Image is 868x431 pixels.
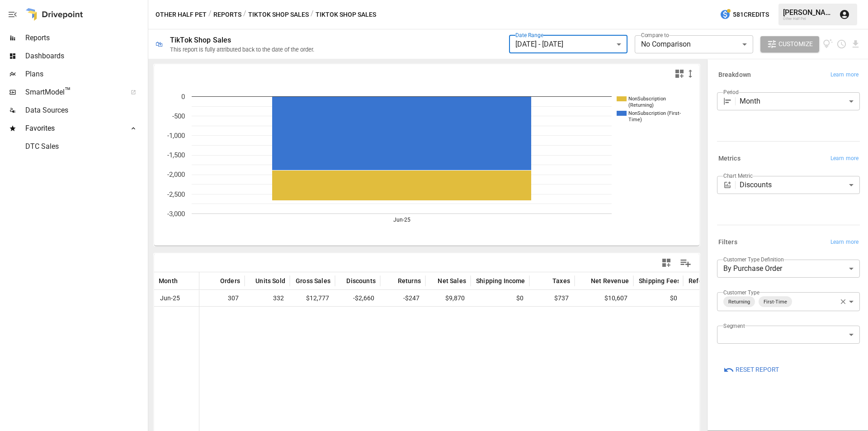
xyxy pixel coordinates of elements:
button: Customize [760,36,819,52]
span: Favorites [25,123,121,134]
text: -2,500 [167,190,185,199]
span: $0 [638,290,679,306]
span: Learn more [830,238,859,247]
div: Other Half Pet [783,17,834,21]
svg: A chart. [154,83,693,246]
div: This report is fully attributed back to the date of the order. [170,46,314,53]
label: Date Range [515,31,543,39]
span: $10,607 [579,290,629,306]
div: [PERSON_NAME] [783,8,834,17]
div: [DATE] - [DATE] [509,35,627,53]
span: $9,870 [430,290,466,306]
span: Taxes [552,276,570,285]
span: Net Sales [438,276,466,285]
div: Month [740,92,860,110]
text: (Returning) [628,102,654,108]
button: Download report [850,39,861,49]
span: Customize [778,38,813,50]
label: Chart Metric [723,172,753,180]
button: Schedule report [836,39,847,49]
button: 581Credits [716,6,773,23]
span: 581 Credits [733,9,769,20]
text: -500 [172,112,185,120]
span: Shipping Income [476,276,525,285]
span: Reset Report [736,364,779,375]
label: Period [723,88,739,96]
label: Compare to [641,31,669,39]
span: -$2,660 [340,290,376,306]
span: Gross Sales [296,276,330,285]
span: Net Revenue [591,276,629,285]
h6: Metrics [718,154,741,164]
text: 0 [181,93,185,101]
div: / [208,9,212,20]
span: Units Sold [255,276,285,285]
button: Reports [213,9,241,20]
span: $0 [475,290,525,306]
span: Plans [25,69,146,80]
div: / [311,9,314,20]
span: Orders [220,276,240,285]
span: Month [159,276,178,285]
span: 332 [249,290,285,306]
span: Learn more [830,71,859,80]
span: $12,777 [294,290,330,306]
button: Manage Columns [675,253,696,273]
span: ™ [65,85,71,97]
label: Customer Type [723,289,759,296]
h6: Breakdown [718,70,751,80]
span: SmartModel [25,87,121,98]
text: NonSubscription [628,96,666,102]
span: Reports [25,33,146,43]
div: 🛍 [156,40,163,48]
div: By Purchase Order [717,260,860,278]
text: NonSubscription (First- [628,110,681,116]
label: Customer Type Definition [723,256,784,263]
div: / [243,9,246,20]
span: Discounts [346,276,376,285]
span: Returning [725,297,754,307]
span: Data Sources [25,105,146,116]
span: First-Time [760,297,791,307]
label: Segment [723,322,745,330]
span: Jun-25 [159,290,181,306]
text: Time) [628,117,642,123]
span: -$247 [385,290,421,306]
span: Learn more [830,154,859,163]
span: 307 [204,290,240,306]
div: Discounts [740,176,860,194]
text: -1,500 [167,151,185,159]
div: TikTok Shop Sales [170,36,231,44]
span: DTC Sales [25,141,146,152]
text: Jun-25 [393,217,410,223]
button: Reset Report [717,362,785,378]
button: Other Half Pet [156,9,207,20]
text: -1,000 [167,132,185,140]
text: -3,000 [167,210,185,218]
span: Referral Fees [689,276,728,285]
button: View documentation [823,36,833,52]
span: $737 [534,290,570,306]
text: -2,000 [167,171,185,179]
span: $0 [688,290,728,306]
span: Dashboards [25,51,146,62]
span: Shipping Fees [639,276,680,285]
h6: Filters [718,237,737,247]
span: Returns [398,276,421,285]
button: TikTok Shop Sales [248,9,309,20]
div: No Comparison [635,35,753,53]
